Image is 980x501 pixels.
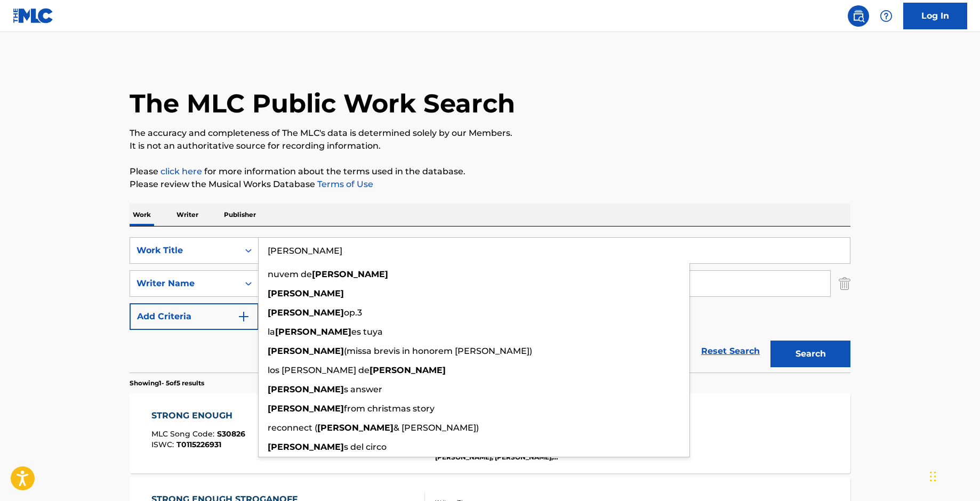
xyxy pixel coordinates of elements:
iframe: Chat Widget [927,450,980,501]
p: Please review the Musical Works Database [130,178,850,191]
p: Please for more information about the terms used in the database. [130,165,850,178]
span: & [PERSON_NAME]) [393,423,479,433]
strong: [PERSON_NAME] [369,365,446,375]
form: Search Form [130,237,850,373]
span: la [268,327,275,337]
a: STRONG ENOUGHMLC Song Code:S30826ISWC:T0115226931Writers (2)[PERSON_NAME] [PERSON_NAME], [PERSON_... [130,393,850,473]
span: op.3 [344,308,362,318]
a: Log In [903,3,967,29]
a: Reset Search [696,340,765,363]
span: T0115226931 [176,440,221,449]
strong: [PERSON_NAME] [268,346,344,356]
strong: [PERSON_NAME] [317,423,393,433]
div: Drag [930,460,936,492]
span: from christmas story [344,403,435,414]
strong: [PERSON_NAME] [268,442,344,452]
a: click here [160,166,202,176]
strong: [PERSON_NAME] [268,403,344,414]
div: STRONG ENOUGH [151,409,245,422]
span: los [PERSON_NAME] de [268,365,369,375]
p: Work [130,204,154,226]
span: reconnect ( [268,423,317,433]
a: Public Search [848,5,869,27]
div: Help [875,5,897,27]
p: Publisher [221,204,259,226]
span: es tuya [351,327,383,337]
span: nuvem de [268,269,312,279]
strong: [PERSON_NAME] [312,269,388,279]
p: It is not an authoritative source for recording information. [130,140,850,152]
p: Writer [173,204,202,226]
img: 9d2ae6d4665cec9f34b9.svg [237,310,250,323]
img: MLC Logo [13,8,54,23]
p: The accuracy and completeness of The MLC's data is determined solely by our Members. [130,127,850,140]
strong: [PERSON_NAME] [275,327,351,337]
strong: [PERSON_NAME] [268,308,344,318]
span: s del circo [344,442,387,452]
p: Showing 1 - 5 of 5 results [130,378,204,388]
img: Delete Criterion [839,270,850,297]
img: search [852,10,865,22]
span: S30826 [217,429,245,439]
strong: [PERSON_NAME] [268,288,344,298]
h1: The MLC Public Work Search [130,87,515,119]
button: Search [770,341,850,367]
div: Writer Name [136,277,232,290]
span: s answer [344,384,382,394]
img: help [880,10,893,22]
a: Terms of Use [315,179,373,189]
button: Add Criteria [130,303,259,330]
span: ISWC : [151,440,176,449]
span: (missa brevis in honorem [PERSON_NAME]) [344,346,532,356]
span: MLC Song Code : [151,429,217,439]
strong: [PERSON_NAME] [268,384,344,394]
div: Work Title [136,244,232,257]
